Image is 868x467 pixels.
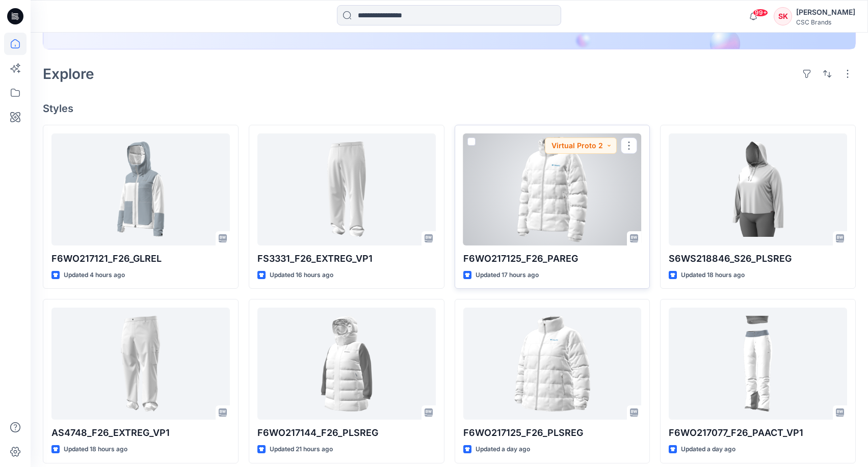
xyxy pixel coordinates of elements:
[796,18,855,26] div: CSC Brands
[476,444,530,455] p: Updated a day ago
[270,270,333,281] p: Updated 16 hours ago
[796,6,855,18] div: [PERSON_NAME]
[463,133,642,245] a: F6WO217125_F26_PAREG
[64,270,125,281] p: Updated 4 hours ago
[257,133,436,245] a: FS3331_F26_EXTREG_VP1
[463,426,642,440] p: F6WO217125_F26_PLSREG
[64,444,127,455] p: Updated 18 hours ago
[43,66,94,82] h2: Explore
[51,426,230,440] p: AS4748_F26_EXTREG_VP1
[669,252,847,266] p: S6WS218846_S26_PLSREG
[774,7,792,25] div: SK
[257,252,436,266] p: FS3331_F26_EXTREG_VP1
[476,270,539,281] p: Updated 17 hours ago
[753,9,768,17] span: 99+
[270,444,333,455] p: Updated 21 hours ago
[463,252,642,266] p: F6WO217125_F26_PAREG
[43,102,856,115] h4: Styles
[681,270,745,281] p: Updated 18 hours ago
[51,308,230,420] a: AS4748_F26_EXTREG_VP1
[51,252,230,266] p: F6WO217121_F26_GLREL
[257,426,436,440] p: F6WO217144_F26_PLSREG
[257,308,436,420] a: F6WO217144_F26_PLSREG
[463,308,642,420] a: F6WO217125_F26_PLSREG
[669,426,847,440] p: F6WO217077_F26_PAACT_VP1
[669,308,847,420] a: F6WO217077_F26_PAACT_VP1
[51,133,230,245] a: F6WO217121_F26_GLREL
[669,133,847,245] a: S6WS218846_S26_PLSREG
[681,444,735,455] p: Updated a day ago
